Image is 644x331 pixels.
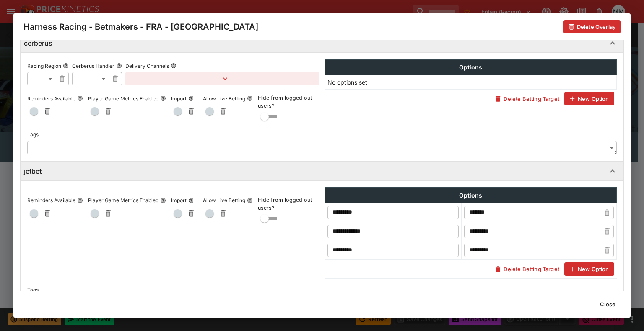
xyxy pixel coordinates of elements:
button: Delivery Channels [171,63,177,69]
p: Reminders Available [27,95,75,102]
h6: cerberus [24,39,52,48]
p: Player Game Metrics Enabled [88,95,158,102]
button: New Option [564,262,614,276]
p: Hide from logged out users? [258,94,319,110]
p: Tags [27,131,39,138]
p: Allow Live Betting [203,197,245,204]
th: Options [325,60,617,75]
button: Player Game Metrics Enabled [160,198,166,203]
p: Reminders Available [27,197,75,204]
td: No options set [325,75,617,90]
p: Allow Live Betting [203,95,245,102]
p: Cerberus Handler [72,62,114,69]
button: Racing Region [63,63,69,69]
button: Close [595,298,621,311]
p: Import [171,95,187,102]
button: Allow Live Betting [247,95,253,101]
button: Delete Overlay [563,20,621,33]
button: Player Game Metrics Enabled [160,95,166,101]
button: Import [188,95,194,101]
p: Tags [27,286,39,293]
h4: Harness Racing - Betmakers - FRA - [GEOGRAPHIC_DATA] [23,21,258,32]
button: Reminders Available [77,198,83,203]
p: Hide from logged out users? [258,196,319,212]
button: Allow Live Betting [247,198,253,203]
h6: jetbet [24,167,42,176]
button: Reminders Available [77,95,83,101]
button: Import [188,198,194,203]
button: Cerberus Handler [116,63,122,69]
p: Racing Region [27,62,61,69]
button: Delete Betting Target [490,262,564,276]
p: Import [171,197,187,204]
p: Player Game Metrics Enabled [88,197,158,204]
th: Options [325,187,617,203]
button: New Option [564,92,614,105]
p: Delivery Channels [125,62,169,69]
button: Delete Betting Target [490,92,564,105]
